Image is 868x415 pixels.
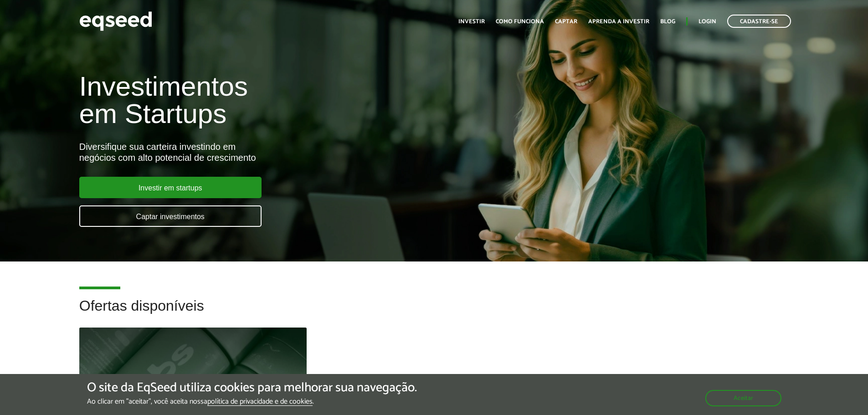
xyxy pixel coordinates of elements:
[699,19,716,25] a: Login
[87,397,417,406] p: Ao clicar em "aceitar", você aceita nossa .
[87,381,417,395] h5: O site da EqSeed utiliza cookies para melhorar sua navegação.
[705,390,781,406] button: Aceitar
[588,19,649,25] a: Aprenda a investir
[496,19,544,25] a: Como funciona
[79,177,262,198] a: Investir em startups
[79,298,789,328] h2: Ofertas disponíveis
[458,19,485,25] a: Investir
[79,205,262,227] a: Captar investimentos
[555,19,577,25] a: Captar
[207,398,313,406] a: política de privacidade e de cookies
[727,15,791,28] a: Cadastre-se
[79,141,500,163] div: Diversifique sua carteira investindo em negócios com alto potencial de crescimento
[79,73,500,128] h1: Investimentos em Startups
[660,19,675,25] a: Blog
[79,9,152,33] img: EqSeed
